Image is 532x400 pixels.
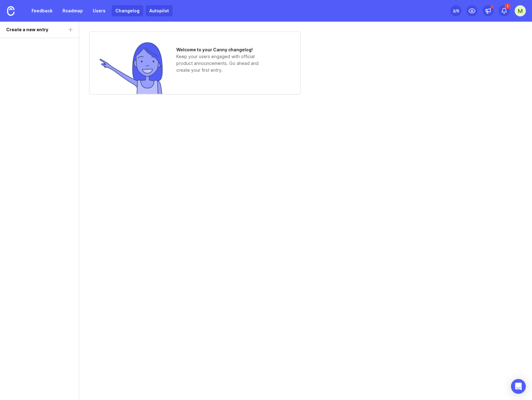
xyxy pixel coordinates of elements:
[89,5,109,16] a: Users
[6,26,48,33] div: Create a new entry
[59,5,87,16] a: Roadmap
[450,5,461,16] button: 2/5
[453,6,459,15] div: 2 /5
[176,53,269,74] p: Keep your users engaged with official product announcements. Go ahead and create your first entry.
[511,379,526,394] div: Open Intercom Messenger
[99,41,164,94] img: no entries
[146,5,173,16] a: Autopilot
[515,5,526,16] button: M
[505,3,510,9] span: 1
[7,6,15,16] img: Canny Home
[176,46,269,53] h1: Welcome to your Canny changelog!
[28,5,56,16] a: Feedback
[112,5,143,16] a: Changelog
